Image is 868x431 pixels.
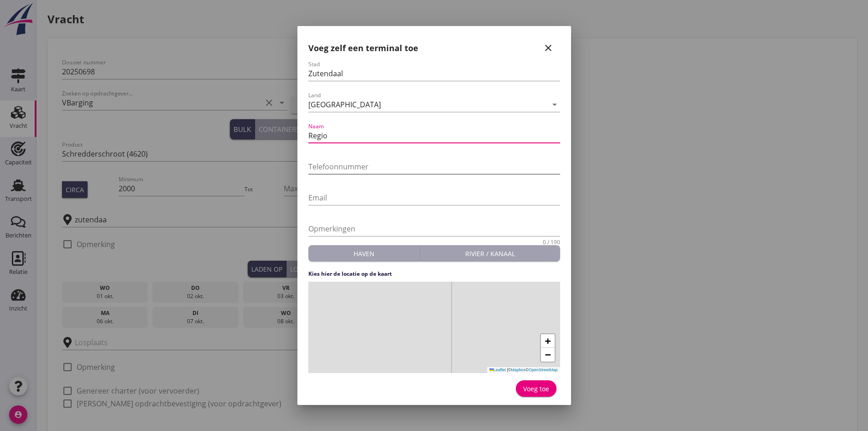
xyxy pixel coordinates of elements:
[541,334,555,348] a: Zoom in
[487,367,560,373] div: © ©
[545,349,551,360] span: −
[308,245,420,262] button: Haven
[549,99,560,110] i: arrow_drop_down
[308,100,381,109] div: [GEOGRAPHIC_DATA]
[507,368,508,372] span: |
[308,221,560,236] input: Opmerkingen
[308,270,560,278] h4: Kies hier de locatie op de kaart
[523,384,549,394] div: Voeg toe
[543,240,560,245] div: 0 / 190
[511,368,525,372] a: Mapbox
[541,348,555,362] a: Zoom out
[308,42,418,54] h2: Voeg zelf een terminal toe
[543,42,554,53] i: close
[424,249,556,258] div: Rivier / kanaal
[308,66,560,81] input: Stad
[308,128,560,143] input: Naam
[489,368,506,372] a: Leaflet
[420,245,560,262] button: Rivier / kanaal
[529,368,558,372] a: OpenStreetMap
[545,335,551,347] span: +
[308,190,560,205] input: Email
[308,159,560,174] input: Telefoonnummer
[312,249,416,258] div: Haven
[516,380,556,397] button: Voeg toe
